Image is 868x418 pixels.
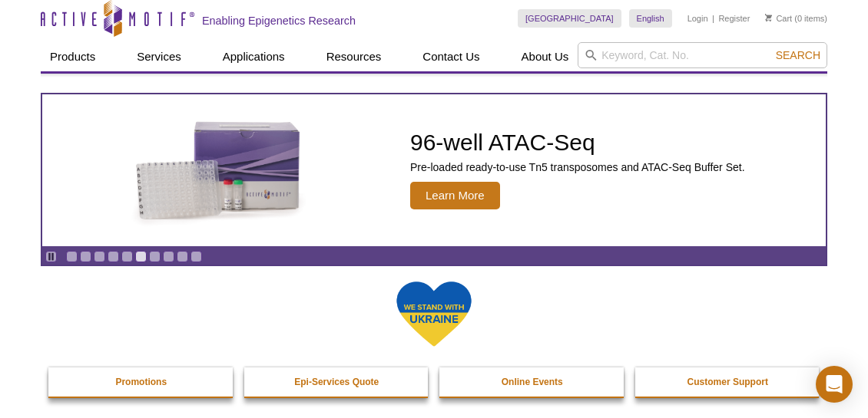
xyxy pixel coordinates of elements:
[121,251,133,262] a: Go to slide 5
[48,367,234,397] a: Promotions
[410,182,500,209] span: Learn More
[202,14,356,28] h2: Enabling Epigenetics Research
[135,251,147,262] a: Go to slide 6
[177,251,188,262] a: Go to slide 9
[578,42,827,68] input: Keyword, Cat. No.
[776,49,820,61] span: Search
[765,13,792,24] a: Cart
[244,367,430,397] a: Epi-Services Quote
[41,42,104,71] a: Products
[712,9,714,28] li: |
[765,14,772,21] img: Your Cart
[816,366,853,403] div: Open Intercom Messenger
[149,251,161,262] a: Go to slide 7
[687,377,768,387] strong: Customer Support
[42,94,826,246] article: 96-well ATAC-Seq
[94,251,105,262] a: Go to slide 3
[66,251,78,262] a: Go to slide 1
[123,113,315,228] img: Active Motif Kit photo
[115,377,167,387] strong: Promotions
[42,94,826,246] a: Active Motif Kit photo 96-well ATAC-Seq Pre-loaded ready-to-use Tn5 transposomes and ATAC-Seq Buf...
[687,13,708,24] a: Login
[512,42,578,71] a: About Us
[718,13,750,24] a: Register
[502,377,563,387] strong: Online Events
[396,280,472,348] img: We Stand With Ukraine
[629,9,672,28] a: English
[439,367,625,397] a: Online Events
[410,131,745,154] h2: 96-well ATAC-Seq
[771,48,825,62] button: Search
[214,42,294,71] a: Applications
[413,42,489,71] a: Contact Us
[128,42,190,71] a: Services
[765,9,827,28] li: (0 items)
[518,9,621,28] a: [GEOGRAPHIC_DATA]
[190,251,202,262] a: Go to slide 10
[108,251,119,262] a: Go to slide 4
[317,42,391,71] a: Resources
[294,377,379,387] strong: Epi-Services Quote
[163,251,174,262] a: Go to slide 8
[410,160,745,174] p: Pre-loaded ready-to-use Tn5 transposomes and ATAC-Seq Buffer Set.
[635,367,821,397] a: Customer Support
[45,251,57,262] a: Toggle autoplay
[80,251,91,262] a: Go to slide 2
